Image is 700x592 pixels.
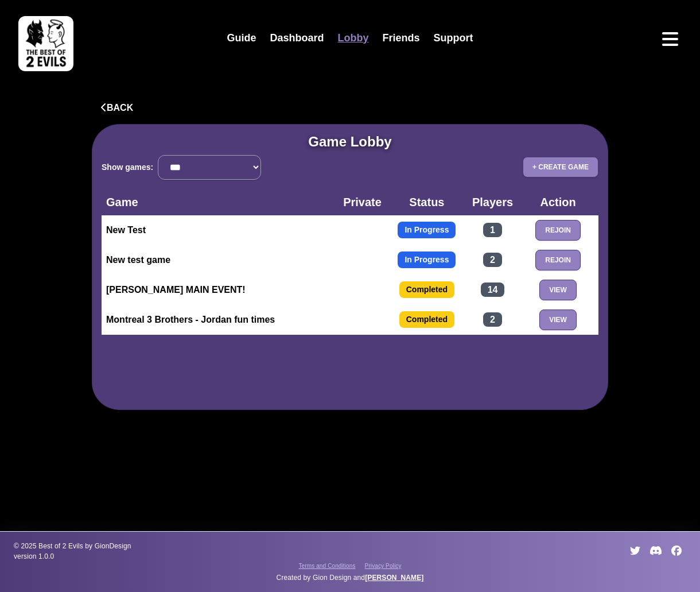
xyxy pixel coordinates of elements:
[102,189,339,215] th: Game
[518,189,598,215] th: Action
[659,28,682,51] button: Open menu
[102,245,339,275] td: New test game
[535,220,581,241] button: Rejoin
[468,189,518,215] th: Players
[14,551,234,562] span: version 1.0.0
[102,134,598,150] h2: Game Lobby
[18,16,73,71] img: best of 2 evils logo
[14,541,234,551] span: © 2025 Best of 2 Evils by GionDesign
[263,26,330,51] a: Dashboard
[427,26,480,51] a: Support
[365,562,402,570] a: Privacy Policy
[102,215,339,245] td: New Test
[483,223,502,237] span: 1
[398,222,456,238] span: In Progress
[386,189,468,215] th: Status
[102,161,153,173] label: Show games:
[102,275,339,305] td: [PERSON_NAME] MAIN EVENT!
[523,157,598,177] button: + Create Game
[365,574,423,582] a: [PERSON_NAME]
[298,563,355,569] span: Terms and Conditions
[298,562,355,570] a: Terms and Conditions
[483,253,502,267] span: 2
[398,251,456,268] span: In Progress
[101,101,133,115] button: Back
[331,26,376,51] a: Lobby
[483,312,502,327] span: 2
[399,311,454,328] span: Completed
[399,281,454,298] span: Completed
[376,26,427,51] a: Friends
[339,189,386,215] th: Private
[158,155,261,180] select: Filter games by status
[365,563,402,569] span: Privacy Policy
[102,305,339,335] td: Montreal 3 Brothers - Jordan fun times
[539,280,577,300] button: View
[481,283,505,297] span: 14
[539,309,577,330] button: View
[220,26,263,51] a: Guide
[535,250,581,270] button: Rejoin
